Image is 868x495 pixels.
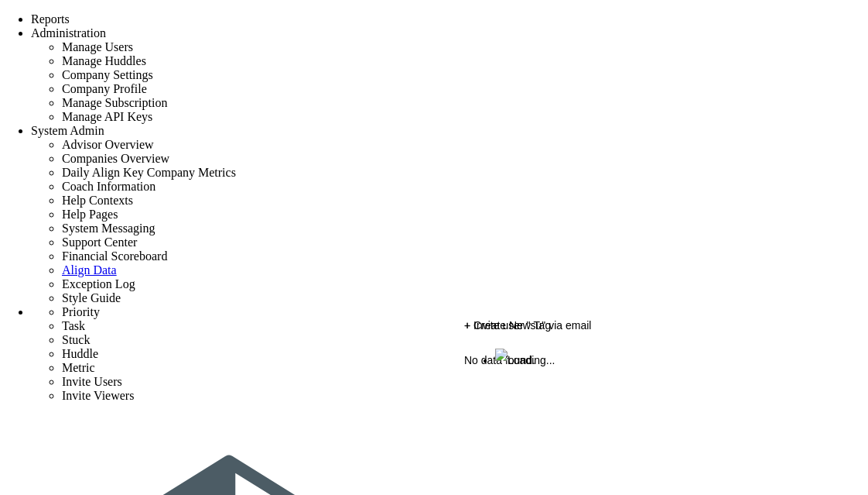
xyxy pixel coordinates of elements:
[62,68,153,81] span: Company Settings
[62,40,133,53] span: Manage Users
[62,82,147,95] span: Company Profile
[62,347,98,360] span: Huddle
[62,319,85,332] span: Task
[62,361,95,374] span: Metric
[62,110,152,123] span: Manage API Keys
[62,152,169,165] span: Companies Overview
[31,124,104,137] span: System Admin
[62,249,167,263] span: Financial Scoreboard
[62,333,90,346] span: Stuck
[62,138,154,151] span: Advisor Overview
[62,208,118,221] span: Help Pages
[62,263,117,277] a: Align Data
[62,54,146,67] span: Manage Huddles
[62,277,135,290] span: Exception Log
[495,349,555,373] img: Loading...
[62,222,155,235] span: System Messaging
[31,12,70,26] span: Reports
[31,26,106,40] span: Administration
[62,389,134,402] span: Invite Viewers
[464,319,591,332] span: + Invite user "su" via email
[62,96,167,109] span: Manage Subscription
[62,305,100,318] span: Priority
[62,291,121,304] span: Style Guide
[62,180,155,193] span: Coach Information
[62,166,236,179] span: Daily Align Key Company Metrics
[62,194,133,207] span: Help Contexts
[62,375,122,388] span: Invite Users
[62,235,137,249] span: Support Center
